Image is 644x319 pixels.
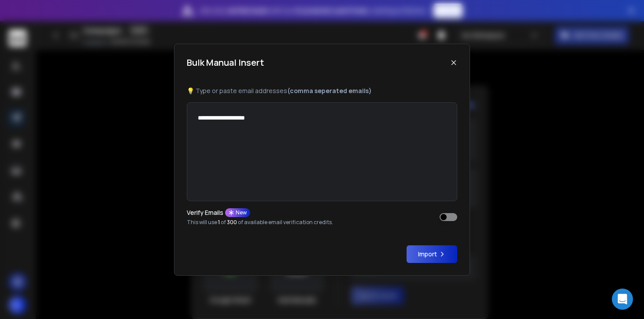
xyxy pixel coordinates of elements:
span: 300 [227,218,237,226]
button: Import [407,245,457,263]
div: New [225,208,250,217]
p: 💡 Type or paste email addresses [187,86,457,95]
span: 1 [218,218,220,226]
p: This will use of of available email verification credits. [187,219,333,226]
p: Verify Emails [187,210,223,216]
div: Open Intercom Messenger [612,289,633,310]
h1: Bulk Manual Insert [187,56,264,69]
b: (comma seperated emails) [287,86,372,95]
